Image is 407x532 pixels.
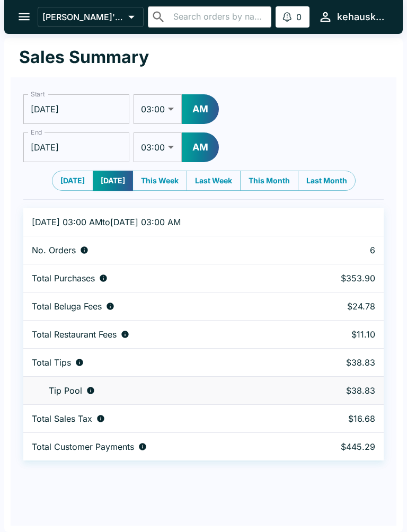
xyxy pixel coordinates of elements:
button: This Week [132,171,187,191]
div: Fees paid by diners to restaurant [32,329,290,340]
div: Total amount paid for orders by diners [32,441,290,452]
p: Total Sales Tax [32,413,92,424]
input: Search orders by name or phone number [170,10,267,24]
div: Fees paid by diners to Beluga [32,301,290,312]
p: Total Tips [32,357,71,368]
h1: Sales Summary [19,47,149,68]
label: Start [31,90,45,99]
button: AM [182,94,219,124]
p: Total Purchases [32,273,95,283]
p: [DATE] 03:00 AM to [DATE] 03:00 AM [32,217,290,227]
p: No. Orders [32,245,76,255]
p: Total Customer Payments [32,441,134,452]
input: Choose date, selected date is Oct 2, 2025 [23,94,129,124]
button: [DATE] [93,171,133,191]
p: $24.78 [307,301,375,312]
p: $16.68 [307,413,375,424]
div: kehauskitchen [337,11,386,23]
p: $445.29 [307,441,375,452]
p: $38.83 [307,385,375,396]
p: $353.90 [307,273,375,283]
button: AM [182,132,219,162]
div: Combined individual and pooled tips [32,357,290,368]
div: Number of orders placed [32,245,290,255]
input: Choose date, selected date is Oct 3, 2025 [23,132,129,162]
div: Tips unclaimed by a waiter [32,385,290,396]
div: Sales tax paid by diners [32,413,290,424]
button: open drawer [11,3,38,30]
button: This Month [240,171,298,191]
p: 6 [307,245,375,255]
div: Aggregate order subtotals [32,273,290,283]
p: Total Restaurant Fees [32,329,117,340]
p: $38.83 [307,357,375,368]
p: 0 [296,12,302,22]
button: [DATE] [52,171,93,191]
label: End [31,128,42,137]
button: Last Week [187,171,241,191]
p: [PERSON_NAME]'s Kitchen [42,12,124,22]
p: $11.10 [307,329,375,340]
button: [PERSON_NAME]'s Kitchen [38,7,144,27]
button: Last Month [298,171,356,191]
button: kehauskitchen [314,5,390,28]
p: Total Beluga Fees [32,301,102,312]
p: Tip Pool [49,385,82,396]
